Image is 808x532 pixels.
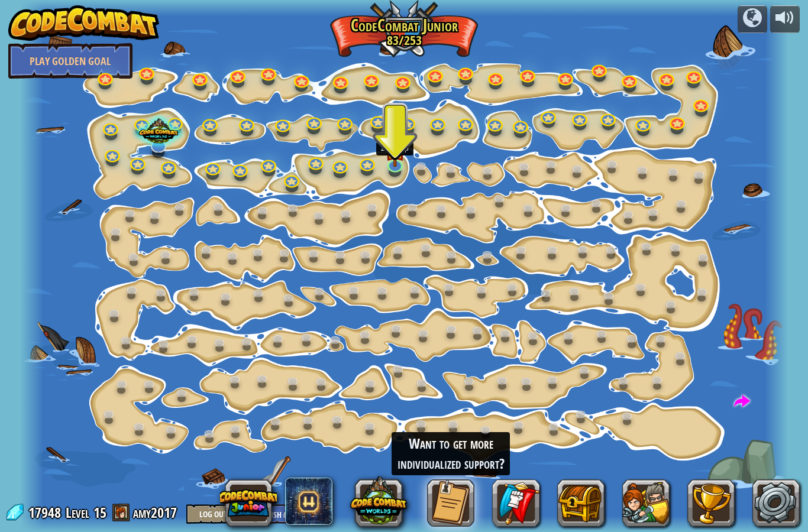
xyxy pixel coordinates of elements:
button: Adjust volume [770,5,800,33]
a: Play Golden Goal [8,43,132,79]
img: CodeCombat - Learn how to code by playing a game [8,5,160,41]
div: Want to get more individualized support? [392,432,510,475]
a: amy2017 [133,503,180,522]
img: level-banner-started.png [385,133,405,167]
span: 17948 [28,503,64,522]
span: 15 [93,503,106,522]
button: Campaigns [738,5,767,33]
button: Log Out [186,504,240,524]
span: Level [66,503,89,523]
